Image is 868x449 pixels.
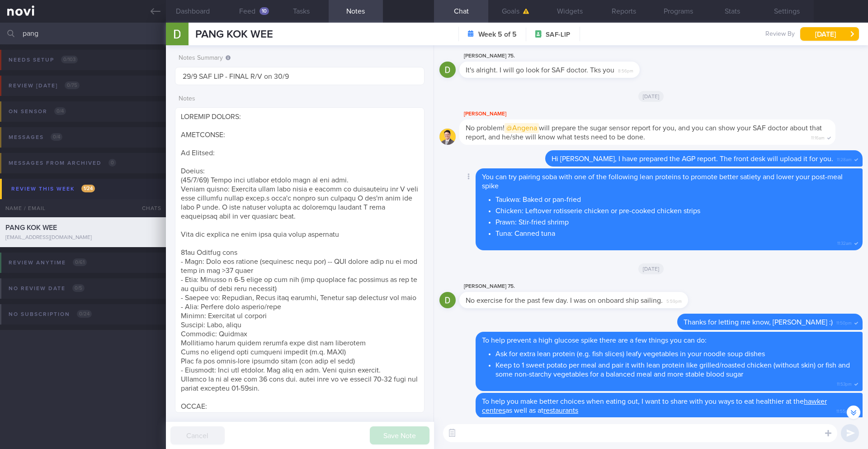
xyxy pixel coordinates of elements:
[6,257,89,269] div: Review anytime
[811,133,825,141] span: 11:16am
[482,173,843,190] span: You can try pairing soba with one of the following lean proteins to promote better satiety and lo...
[6,54,80,66] div: Needs setup
[6,105,68,118] div: On sensor
[495,347,856,358] li: Ask for extra lean protein (e.g. fish slices) leafy vegetables in your noodle soup dishes
[6,131,65,143] div: Messages
[495,193,856,204] li: Taukwa: Baked or pan-fried
[495,215,856,227] li: Prawn: Stir-fried shrimp
[61,56,78,63] span: 0 / 103
[837,154,852,163] span: 11:28am
[6,157,118,169] div: Messages from Archived
[108,159,116,167] span: 0
[495,358,856,379] li: Keep to 1 sweet potato per meal and pair it with lean protein like grilled/roasted chicken (witho...
[6,80,82,92] div: Review [DATE]
[837,238,852,247] span: 11:32am
[684,319,833,326] span: Thanks for letting me know, [PERSON_NAME] :)
[73,258,87,266] span: 0 / 61
[5,234,160,241] div: [EMAIL_ADDRESS][DOMAIN_NAME]
[836,318,852,326] span: 11:50pm
[6,282,87,295] div: No review date
[466,67,614,74] span: It's alright. I will go look for SAF doctor. Tks you
[638,263,664,274] span: [DATE]
[552,155,833,162] span: Hi [PERSON_NAME], I have prepared the AGP report. The front desk will upload it for you.
[618,66,633,74] span: 8:56pm
[65,81,80,89] span: 0 / 75
[259,7,269,15] div: 10
[54,107,66,115] span: 0 / 4
[195,29,273,40] span: PANG KOK WEE
[546,30,570,39] span: SAF-LIP
[459,281,715,292] div: [PERSON_NAME] 75.
[77,310,92,318] span: 0 / 24
[459,51,667,62] div: [PERSON_NAME] 75.
[5,224,57,231] span: PANG KOK WEE
[130,199,166,217] div: Chats
[505,123,539,133] span: @Angena
[478,30,517,39] strong: Week 5 of 5
[495,227,856,238] li: Tuna: Canned tuna
[543,407,578,414] a: restaurants
[179,54,421,62] label: Notes Summary
[179,95,421,103] label: Notes
[837,379,852,387] span: 11:53pm
[495,204,856,215] li: Chicken: Leftover rotisserie chicken or pre-cooked chicken strips
[9,183,97,195] div: Review this week
[482,337,707,344] span: To help prevent a high glucose spike there are a few things you can do:
[459,109,863,119] div: [PERSON_NAME]
[6,308,94,320] div: No subscription
[765,30,795,38] span: Review By
[51,133,62,141] span: 0 / 4
[638,91,664,102] span: [DATE]
[466,297,663,304] span: No exercise for the past few day. I was on onboard ship sailing.
[800,27,859,41] button: [DATE]
[482,398,827,414] span: To help you make better choices when eating out, I want to share with you ways to eat healthier a...
[81,185,95,192] span: 1 / 24
[666,296,682,305] span: 5:59pm
[836,406,852,415] span: 11:55pm
[72,284,85,292] span: 0 / 5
